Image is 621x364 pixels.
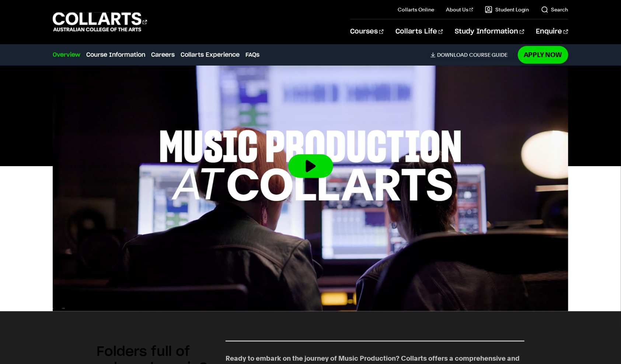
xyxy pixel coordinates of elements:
[437,52,468,58] span: Download
[53,21,568,311] img: Video thumbnail
[86,50,145,59] a: Course Information
[536,20,568,44] a: Enquire
[455,20,524,44] a: Study Information
[53,50,80,59] a: Overview
[350,20,384,44] a: Courses
[151,50,175,59] a: Careers
[181,50,240,59] a: Collarts Experience
[53,11,147,32] div: Go to homepage
[245,50,259,59] a: FAQs
[485,6,529,13] a: Student Login
[395,20,443,44] a: Collarts Life
[446,6,473,13] a: About Us
[518,46,568,63] a: Apply Now
[398,6,434,13] a: Collarts Online
[541,6,568,13] a: Search
[430,52,513,58] a: DownloadCourse Guide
